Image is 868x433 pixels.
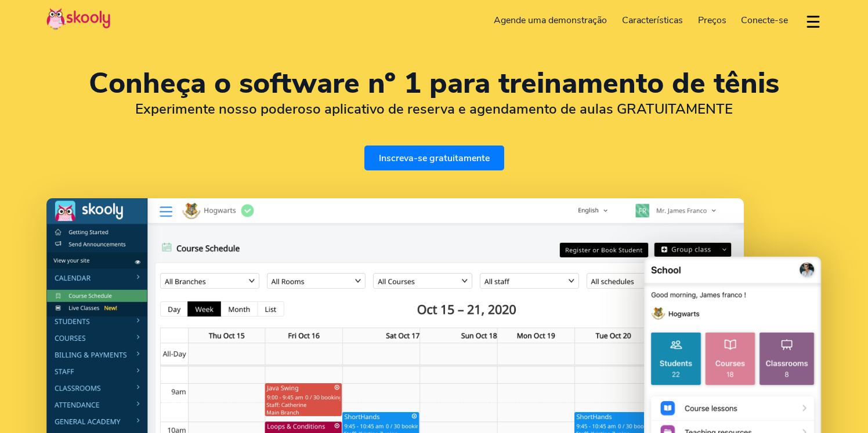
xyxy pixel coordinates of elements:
[46,70,822,97] h1: Conheça o software nº 1 para treinamento de tênis
[46,8,110,30] img: Skooly
[364,145,504,170] a: Inscreva-se gratuitamente
[690,11,734,30] a: Preços
[805,8,822,35] button: dropdown menu
[46,100,822,118] h2: Experimente nosso poderoso aplicativo de reserva e agendamento de aulas GRATUITAMENTE
[698,14,726,27] span: Preços
[741,14,788,27] span: Conecte-se
[614,11,690,30] a: Características
[733,11,795,30] a: Conecte-se
[487,11,615,30] a: Agende uma demonstração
